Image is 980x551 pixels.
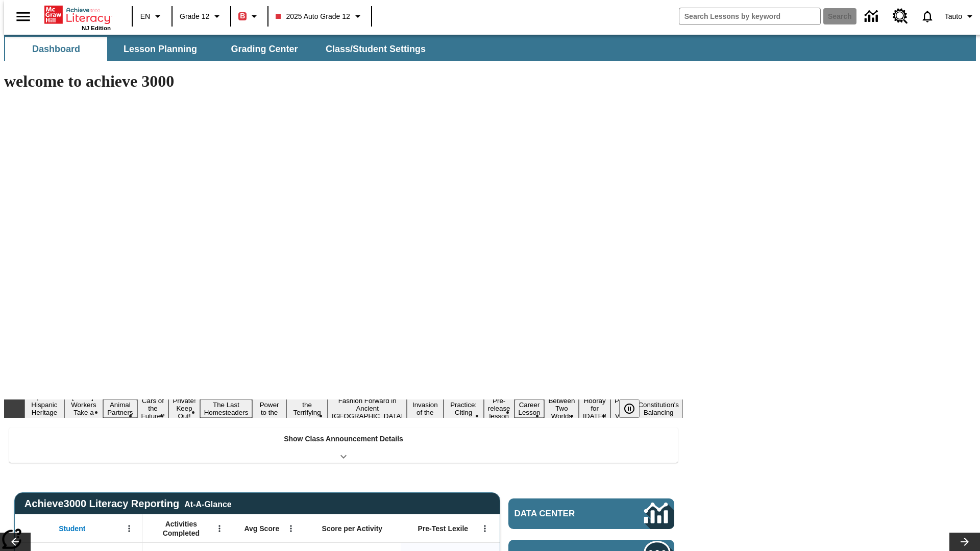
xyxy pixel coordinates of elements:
button: Slide 16 Point of View [610,395,634,421]
div: Show Class Announcement Details [9,428,678,463]
button: Slide 15 Hooray for Constitution Day! [579,395,610,421]
a: Data Center [859,3,887,31]
div: SubNavbar [4,35,976,61]
button: Profile/Settings [941,7,980,26]
button: Dashboard [5,37,107,61]
button: Language: EN, Select a language [136,7,168,26]
span: NJ Edition [82,25,111,31]
div: SubNavbar [4,37,435,61]
button: Class/Student Settings [317,37,434,61]
div: Home [44,4,111,31]
button: Slide 7 Solar Power to the People [252,392,286,425]
button: Boost Class color is red. Change class color [234,7,264,26]
div: At-A-Glance [184,498,231,509]
a: Notifications [914,3,941,30]
span: EN [140,11,150,22]
button: Grading Center [213,37,315,61]
span: 2025 Auto Grade 12 [276,11,350,22]
button: Open Menu [477,521,493,536]
span: Avg Score [244,524,279,533]
button: Slide 6 The Last Homesteaders [200,399,253,418]
h1: welcome to achieve 3000 [4,72,683,91]
span: Achieve3000 Literacy Reporting [24,498,232,510]
span: B [240,10,245,22]
button: Slide 13 Career Lesson [514,399,545,418]
input: search field [679,8,820,24]
a: Resource Center, Will open in new tab [887,3,914,30]
button: Slide 10 The Invasion of the Free CD [407,392,443,425]
button: Slide 17 The Constitution's Balancing Act [634,392,683,425]
button: Slide 11 Mixed Practice: Citing Evidence [444,392,484,425]
button: Open Menu [121,521,137,536]
span: Score per Activity [322,524,383,533]
button: Lesson carousel, Next [949,533,980,551]
span: Tauto [945,11,962,22]
button: Pause [619,399,640,418]
button: Slide 9 Fashion Forward in Ancient Rome [328,395,407,421]
a: Data Center [508,498,674,529]
button: Slide 2 Labor Day: Workers Take a Stand [64,392,103,425]
span: Pre-Test Lexile [418,524,469,533]
button: Slide 3 Animal Partners [103,399,137,418]
button: Slide 5 Private! Keep Out! [168,395,200,421]
button: Slide 8 Attack of the Terrifying Tomatoes [286,392,328,425]
button: Open Menu [212,521,227,536]
button: Open Menu [283,521,299,536]
button: Grade: Grade 12, Select a grade [176,7,227,26]
span: Data Center [514,509,610,519]
button: Slide 14 Between Two Worlds [544,395,579,421]
button: Slide 12 Pre-release lesson [484,395,514,421]
a: Home [44,5,111,25]
span: Grade 12 [180,11,209,22]
button: Class: 2025 Auto Grade 12, Select your class [272,7,367,26]
span: Student [59,524,85,533]
div: Pause [619,399,650,418]
p: Show Class Announcement Details [284,434,403,444]
button: Slide 4 Cars of the Future? [137,395,169,421]
button: Slide 1 ¡Viva Hispanic Heritage Month! [24,392,64,425]
span: Activities Completed [148,519,215,538]
button: Open side menu [8,2,38,32]
button: Lesson Planning [109,37,211,61]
